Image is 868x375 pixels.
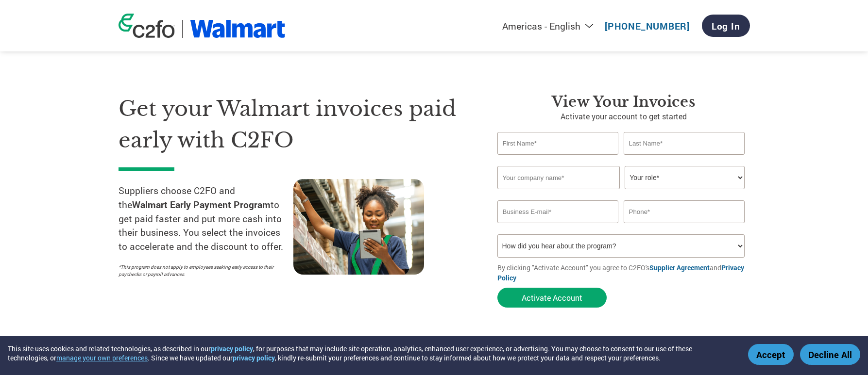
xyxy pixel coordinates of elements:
img: c2fo logo [119,14,175,38]
p: Suppliers choose C2FO and the to get paid faster and put more cash into their business. You selec... [119,184,293,254]
select: Title/Role [625,166,745,189]
div: Invalid last name or last name is too long [624,156,745,162]
div: This site uses cookies and related technologies, as described in our , for purposes that may incl... [8,344,734,362]
a: Log In [702,15,750,37]
p: *This program does not apply to employees seeking early access to their paychecks or payroll adva... [119,263,284,278]
a: privacy policy [233,353,275,362]
div: Invalid company name or company name is too long [497,190,745,196]
a: Privacy Policy [497,263,744,282]
h3: View Your Invoices [497,93,750,111]
button: manage your own preferences [56,353,148,362]
a: privacy policy [211,344,253,353]
img: Walmart [190,20,286,38]
input: Last Name* [624,132,745,155]
a: Supplier Agreement [649,263,710,272]
a: [PHONE_NUMBER] [605,20,690,32]
p: By clicking "Activate Account" you agree to C2FO's and [497,262,750,283]
img: supply chain worker [293,179,424,275]
h1: Get your Walmart invoices paid early with C2FO [119,93,468,156]
button: Decline All [800,344,860,365]
button: Activate Account [497,288,607,308]
input: Phone* [624,200,745,223]
input: First Name* [497,132,619,155]
p: Activate your account to get started [497,111,750,122]
strong: Walmart Early Payment Program [132,198,271,211]
div: Inavlid Phone Number [624,224,745,230]
div: Inavlid Email Address [497,224,619,230]
input: Invalid Email format [497,200,619,223]
div: Invalid first name or first name is too long [497,156,619,162]
input: Your company name* [497,166,620,189]
button: Accept [748,344,794,365]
